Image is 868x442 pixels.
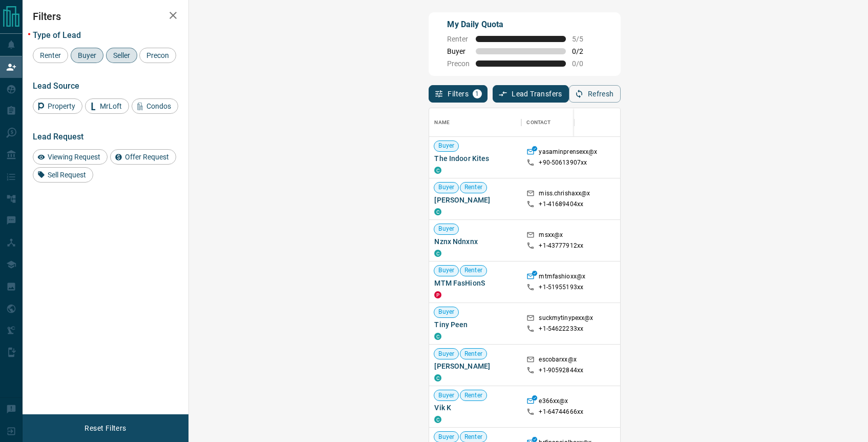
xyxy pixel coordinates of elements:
[106,48,137,63] div: Seller
[85,98,129,114] div: MrLoft
[434,391,458,400] span: Buyer
[539,272,585,283] p: mtmfashioxx@x
[447,47,470,55] span: Buyer
[539,189,590,200] p: miss.chrishaxx@x
[460,350,486,358] span: Renter
[44,171,90,179] span: Sell Request
[447,35,470,43] span: Renter
[429,108,521,137] div: Name
[33,149,108,165] div: Viewing Request
[434,167,441,174] div: condos.ca
[434,350,458,358] span: Buyer
[447,59,470,68] span: Precon
[434,250,441,257] div: condos.ca
[434,153,516,164] span: The Indoor Kites
[539,325,583,333] p: +1- 54622233xx
[434,319,516,330] span: Tiny Peen
[143,102,175,110] span: Condos
[434,403,516,413] span: Vik K
[434,195,516,205] span: [PERSON_NAME]
[33,81,79,91] span: Lead Source
[434,416,441,423] div: condos.ca
[434,433,458,441] span: Buyer
[121,153,173,161] span: Offer Request
[143,51,173,59] span: Precon
[44,153,104,161] span: Viewing Request
[434,374,441,381] div: condos.ca
[474,90,481,97] span: 1
[460,433,486,441] span: Renter
[539,408,583,416] p: +1- 64744666xx
[539,231,563,242] p: msxx@x
[539,283,583,292] p: +1- 51955193xx
[539,158,587,167] p: +90- 50613907xx
[434,308,458,316] span: Buyer
[493,85,569,103] button: Lead Transfers
[434,333,441,340] div: condos.ca
[539,366,583,375] p: +1- 90592844xx
[539,314,593,325] p: suckmytinypexx@x
[132,98,178,114] div: Condos
[33,167,93,183] div: Sell Request
[460,266,486,275] span: Renter
[569,85,621,103] button: Refresh
[447,18,595,31] p: My Daily Quota
[572,47,595,55] span: 0 / 2
[539,397,568,408] p: e366xx@x
[572,35,595,43] span: 5 / 5
[460,391,486,400] span: Renter
[434,266,458,275] span: Buyer
[460,183,486,192] span: Renter
[71,48,103,63] div: Buyer
[96,102,125,110] span: MrLoft
[110,51,134,59] span: Seller
[33,98,82,114] div: Property
[44,102,79,110] span: Property
[434,291,441,298] div: property.ca
[78,419,133,437] button: Reset Filters
[36,51,65,59] span: Renter
[33,30,81,40] span: Type of Lead
[434,183,458,192] span: Buyer
[521,108,603,137] div: Contact
[33,48,68,63] div: Renter
[434,236,516,247] span: Nznx Ndnxnx
[434,108,450,137] div: Name
[33,10,178,23] h2: Filters
[539,148,597,158] p: yasaminprensexx@x
[110,149,176,165] div: Offer Request
[434,208,441,215] div: condos.ca
[526,108,551,137] div: Contact
[572,59,595,68] span: 0 / 0
[74,51,100,59] span: Buyer
[539,200,583,209] p: +1- 41689404xx
[139,48,176,63] div: Precon
[434,225,458,233] span: Buyer
[539,242,583,250] p: +1- 43777912xx
[434,361,516,371] span: [PERSON_NAME]
[434,278,516,288] span: MTM FasHionS
[429,85,488,103] button: Filters1
[539,355,576,366] p: escobarxx@x
[434,142,458,150] span: Buyer
[33,132,83,142] span: Lead Request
